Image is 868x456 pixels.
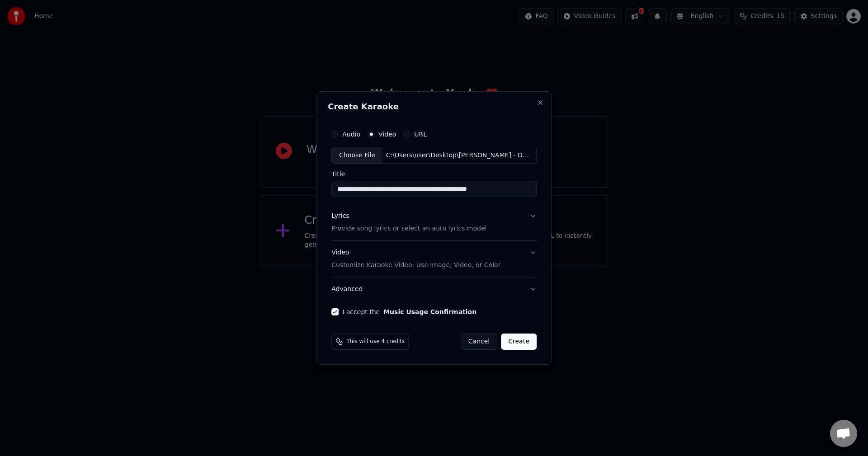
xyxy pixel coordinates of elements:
[331,225,486,234] p: Provide song lyrics or select an auto lyrics model
[342,309,476,315] label: I accept the
[501,334,537,350] button: Create
[331,171,537,178] label: Title
[331,205,537,241] button: LyricsProvide song lyrics or select an auto lyrics model
[332,147,382,164] div: Choose File
[461,334,497,350] button: Cancel
[346,338,405,345] span: This will use 4 credits
[382,151,536,160] div: C:\Users\user\Desktop\[PERSON_NAME] - Obsesion (No Es Amor) (English Video Version) [hY73MQOpg-0]...
[331,277,537,301] button: Advanced
[331,249,500,270] div: Video
[342,131,360,137] label: Audio
[378,131,396,137] label: Video
[414,131,427,137] label: URL
[331,261,500,270] p: Customize Karaoke Video: Use Image, Video, or Color
[383,309,476,315] button: I accept the
[328,103,540,111] h2: Create Karaoke
[331,241,537,277] button: VideoCustomize Karaoke Video: Use Image, Video, or Color
[331,212,349,221] div: Lyrics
